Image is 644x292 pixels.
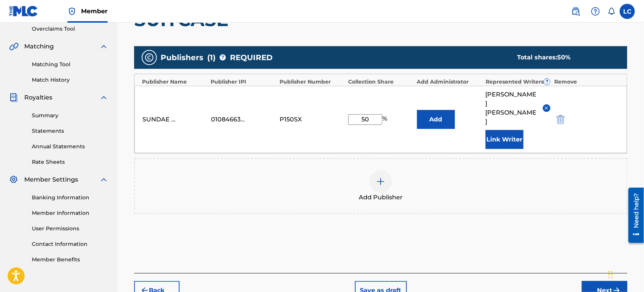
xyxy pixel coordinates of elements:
[99,42,108,51] img: expand
[145,53,154,62] img: publishers
[161,52,203,63] span: Publishers
[207,52,216,63] span: ( 1 )
[211,78,275,86] div: Publisher IPI
[9,175,18,184] img: Member Settings
[9,93,18,102] img: Royalties
[32,127,108,135] a: Statements
[591,7,600,16] img: help
[568,4,583,19] a: Public Search
[32,61,108,68] a: Matching Tool
[230,52,273,63] span: REQUIRED
[571,7,580,16] img: search
[556,115,565,124] img: 12a2ab48e56ec057fbd8.svg
[32,209,108,217] a: Member Information
[486,78,550,86] div: Represented Writers
[376,177,385,186] img: add
[608,263,613,286] div: Drag
[32,143,108,151] a: Annual Statements
[486,90,537,126] span: [PERSON_NAME] [PERSON_NAME]
[359,193,403,202] span: Add Publisher
[382,114,389,125] span: %
[9,6,38,17] img: MLC Logo
[544,79,550,85] span: ?
[32,76,108,84] a: Match History
[24,93,52,102] span: Royalties
[555,78,619,86] div: Remove
[544,105,549,111] img: remove-from-list-button
[24,42,54,51] span: Matching
[280,78,344,86] div: Publisher Number
[32,225,108,233] a: User Permissions
[32,112,108,120] a: Summary
[32,25,108,33] a: Overclaims Tool
[32,256,108,264] a: Member Benefits
[142,78,207,86] div: Publisher Name
[417,78,482,86] div: Add Administrator
[9,42,19,51] img: Matching
[588,4,603,19] div: Help
[348,78,413,86] div: Collection Share
[517,53,612,62] div: Total shares:
[32,240,108,248] a: Contact Information
[32,158,108,166] a: Rate Sheets
[606,256,644,292] iframe: Chat Widget
[417,110,455,129] button: Add
[623,185,644,245] iframe: Resource Center
[558,54,571,61] span: 50 %
[81,7,108,16] span: Member
[608,8,615,15] div: Notifications
[32,194,108,202] a: Banking Information
[486,130,524,149] button: Link Writer
[99,93,108,102] img: expand
[24,175,78,184] span: Member Settings
[620,4,635,19] div: User Menu
[99,175,108,184] img: expand
[220,54,226,61] span: ?
[67,7,77,16] img: Top Rightsholder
